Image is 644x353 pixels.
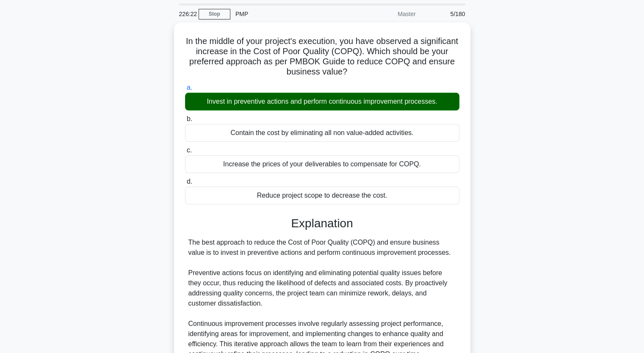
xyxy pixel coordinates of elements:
[347,6,421,22] div: Master
[199,9,230,19] a: Stop
[187,178,192,185] span: d.
[187,146,192,154] span: c.
[185,93,459,110] div: Invest in preventive actions and perform continuous improvement processes.
[187,84,192,91] span: a.
[421,6,470,22] div: 5/180
[185,124,459,142] div: Contain the cost by eliminating all non value-added activities.
[184,36,460,77] h5: In the middle of your project's execution, you have observed a significant increase in the Cost o...
[187,115,192,122] span: b.
[185,155,459,173] div: Increase the prices of your deliverables to compensate for COPQ.
[230,6,347,22] div: PMP
[174,6,199,22] div: 226:22
[190,216,454,231] h3: Explanation
[185,187,459,204] div: Reduce project scope to decrease the cost.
